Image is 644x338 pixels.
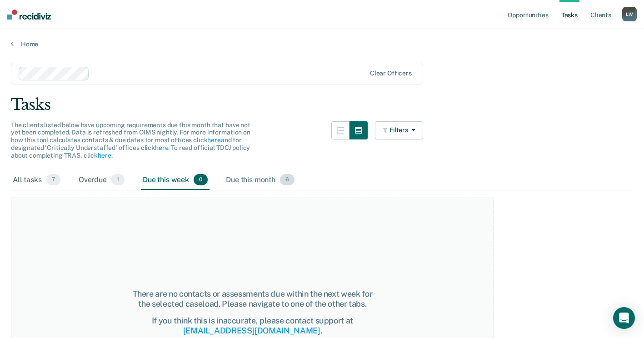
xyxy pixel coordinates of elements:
[224,170,296,190] div: Due this month6
[11,170,62,190] div: All tasks7
[207,136,220,144] a: here
[155,144,168,151] a: here
[622,7,637,21] div: L W
[98,152,111,159] a: here
[7,10,51,20] img: Recidiviz
[111,174,125,186] span: 1
[141,170,210,190] div: Due this week0
[132,289,373,308] div: There are no contacts or assessments due within the next week for the selected caseload. Please n...
[132,316,373,335] div: If you think this is inaccurate, please contact support at .
[622,7,637,21] button: LW
[183,326,320,335] a: [EMAIL_ADDRESS][DOMAIN_NAME]
[46,174,60,186] span: 7
[375,121,423,139] button: Filters
[11,121,250,159] span: The clients listed below have upcoming requirements due this month that have not yet been complet...
[370,70,412,77] div: Clear officers
[280,174,295,186] span: 6
[11,95,633,114] div: Tasks
[77,170,126,190] div: Overdue1
[11,40,633,48] a: Home
[194,174,208,186] span: 0
[613,307,635,329] div: Open Intercom Messenger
